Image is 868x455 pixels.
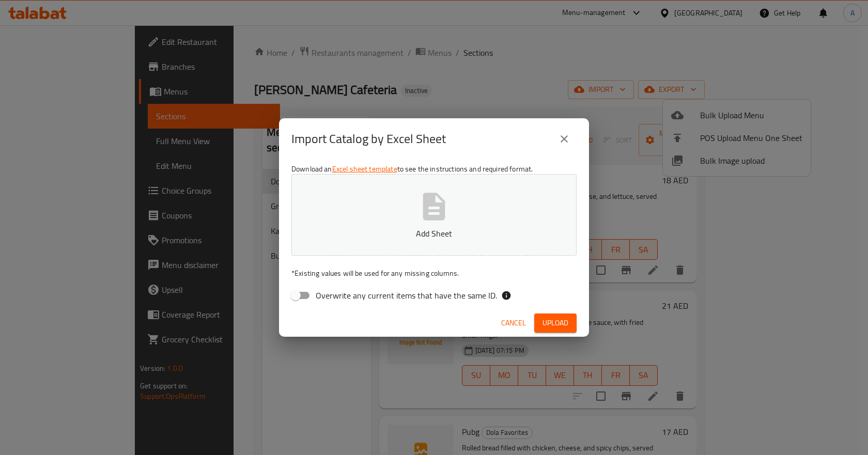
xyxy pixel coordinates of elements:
[279,160,589,309] div: Download an to see the instructions and required format.
[316,289,497,302] span: Overwrite any current items that have the same ID.
[497,313,530,333] button: Cancel
[501,317,526,330] span: Cancel
[291,268,577,278] p: Existing values will be used for any missing columns.
[552,127,577,151] button: close
[291,131,446,147] h2: Import Catalog by Excel Sheet
[534,313,577,333] button: Upload
[307,227,561,240] p: Add Sheet
[542,317,568,330] span: Upload
[332,162,397,176] a: Excel sheet template
[291,174,577,256] button: Add Sheet
[501,290,512,301] svg: If the overwrite option isn't selected, then the items that match an existing ID will be ignored ...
